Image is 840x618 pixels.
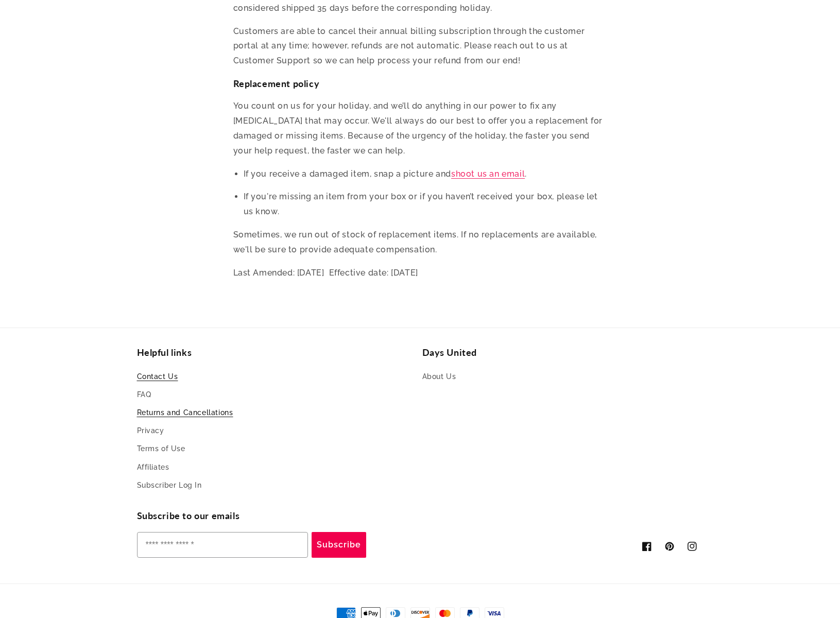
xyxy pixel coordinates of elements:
p: Last Amended: [DATE] Effective date: [DATE] [233,266,607,281]
h2: Subscribe to our emails [137,510,420,522]
p: You count on us for your holiday, and we’ll do anything in our power to fix any [MEDICAL_DATA] th... [233,99,607,158]
p: If you're missing an item from your box or if you haven’t received your box, please let us know. [244,190,607,219]
a: FAQ [137,386,151,404]
a: Returns and Cancellations [137,404,233,422]
p: Sometimes, we run out of stock of replacement items. If no replacements are available, we'll be s... [233,228,607,257]
a: About Us [422,370,456,386]
button: Subscribe [312,532,366,558]
a: shoot us an email [451,169,525,179]
h2: Days United [422,347,704,358]
p: Customers are able to cancel their annual billing subscription through the customer portal at any... [233,24,607,68]
a: Terms of Use [137,440,185,458]
p: If you receive a damaged item, snap a picture and . [244,167,607,182]
a: Affiliates [137,458,169,476]
input: Enter your email [137,532,308,558]
h3: Replacement policy [233,78,607,90]
a: Contact Us [137,370,178,386]
h2: Helpful links [137,347,418,358]
a: Privacy [137,422,164,440]
a: Subscriber Log In [137,476,202,494]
